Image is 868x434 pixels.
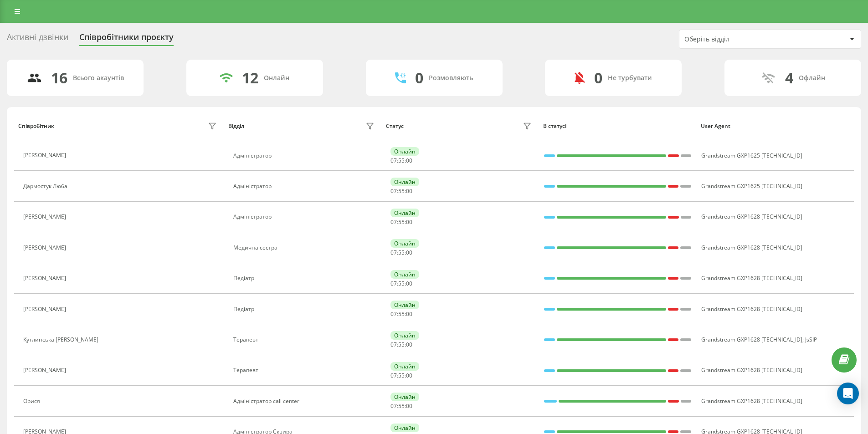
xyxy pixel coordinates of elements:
[390,209,419,217] div: Онлайн
[390,341,397,348] span: 07
[398,218,405,226] span: 55
[390,270,419,279] div: Онлайн
[406,372,412,379] span: 00
[398,341,405,348] span: 55
[429,74,473,82] div: Розмовляють
[701,152,802,159] span: Grandstream GXP1625 [TECHNICAL_ID]
[390,342,412,348] div: : :
[73,74,124,82] div: Всього акаунтів
[23,398,42,404] div: Орися
[837,383,859,404] div: Open Intercom Messenger
[390,249,397,256] span: 07
[233,214,377,220] div: Адміністратор
[594,69,602,87] div: 0
[406,157,412,164] span: 00
[406,187,412,195] span: 00
[233,153,377,159] div: Адміністратор
[390,218,397,226] span: 07
[701,305,802,313] span: Grandstream GXP1628 [TECHNICAL_ID]
[390,157,397,164] span: 07
[23,183,70,189] div: Дармостук Люба
[406,341,412,348] span: 00
[543,123,692,129] div: В статусі
[805,336,817,343] span: JsSIP
[398,372,405,379] span: 55
[51,69,67,87] div: 16
[390,239,419,248] div: Онлайн
[7,32,68,46] div: Активні дзвінки
[390,373,412,379] div: : :
[684,36,793,43] div: Оберіть відділ
[233,398,377,404] div: Адміністратор call center
[701,274,802,282] span: Grandstream GXP1628 [TECHNICAL_ID]
[233,245,377,251] div: Медична сестра
[228,123,244,129] div: Відділ
[701,336,802,343] span: Grandstream GXP1628 [TECHNICAL_ID]
[398,249,405,256] span: 55
[406,310,412,318] span: 00
[18,123,54,129] div: Співробітник
[233,275,377,281] div: Педіатр
[406,249,412,256] span: 00
[701,244,802,251] span: Grandstream GXP1628 [TECHNICAL_ID]
[390,280,397,287] span: 07
[390,158,412,164] div: : :
[233,367,377,373] div: Терапевт
[390,281,412,287] div: : :
[390,301,419,309] div: Онлайн
[79,32,174,46] div: Співробітники проєкту
[398,402,405,410] span: 55
[390,188,412,194] div: : :
[785,69,793,87] div: 4
[415,69,423,87] div: 0
[398,157,405,164] span: 55
[390,402,397,410] span: 07
[23,214,68,220] div: [PERSON_NAME]
[242,69,258,87] div: 12
[406,280,412,287] span: 00
[386,123,404,129] div: Статус
[398,187,405,195] span: 55
[23,275,68,281] div: [PERSON_NAME]
[390,311,412,317] div: : :
[398,310,405,318] span: 55
[390,219,412,225] div: : :
[233,306,377,312] div: Педіатр
[390,250,412,256] div: : :
[390,403,412,409] div: : :
[264,74,289,82] div: Онлайн
[23,245,68,251] div: [PERSON_NAME]
[701,397,802,405] span: Grandstream GXP1628 [TECHNICAL_ID]
[390,372,397,379] span: 07
[23,337,101,343] div: Кутлинська [PERSON_NAME]
[390,331,419,340] div: Онлайн
[390,147,419,156] div: Онлайн
[390,362,419,371] div: Онлайн
[23,306,68,312] div: [PERSON_NAME]
[390,187,397,195] span: 07
[390,424,419,432] div: Онлайн
[406,402,412,410] span: 00
[799,74,825,82] div: Офлайн
[701,366,802,374] span: Grandstream GXP1628 [TECHNICAL_ID]
[701,213,802,220] span: Grandstream GXP1628 [TECHNICAL_ID]
[390,393,419,401] div: Онлайн
[233,183,377,189] div: Адміністратор
[701,182,802,190] span: Grandstream GXP1625 [TECHNICAL_ID]
[390,310,397,318] span: 07
[398,280,405,287] span: 55
[23,367,68,373] div: [PERSON_NAME]
[406,218,412,226] span: 00
[23,152,68,158] div: [PERSON_NAME]
[701,123,850,129] div: User Agent
[608,74,652,82] div: Не турбувати
[390,178,419,186] div: Онлайн
[233,337,377,343] div: Терапевт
